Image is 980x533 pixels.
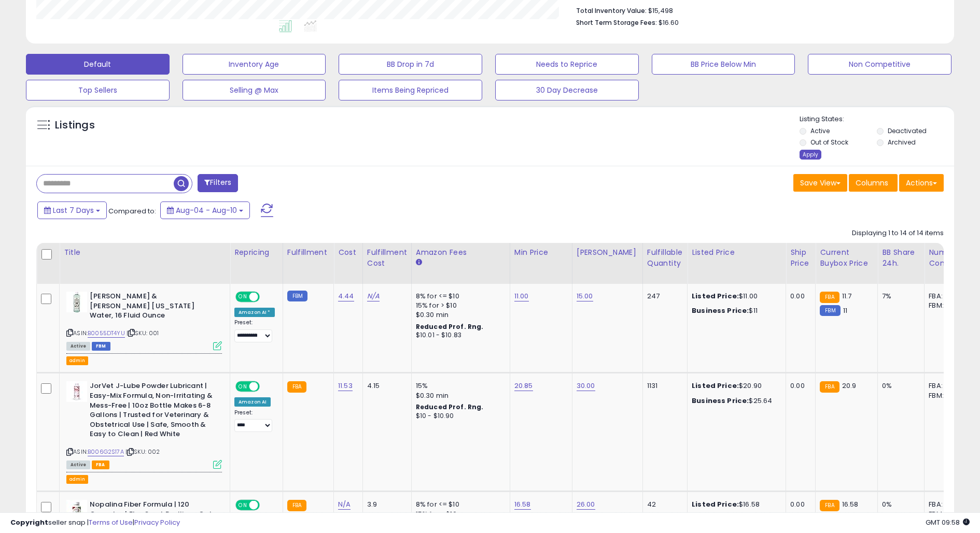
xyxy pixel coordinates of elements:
[234,247,278,258] div: Repricing
[416,402,484,411] b: Reduced Prof. Rng.
[882,500,916,509] div: 0%
[66,475,88,484] button: admin
[234,397,271,407] div: Amazon AI
[692,499,739,509] b: Listed Price:
[820,381,839,393] small: FBA
[108,206,156,216] span: Compared to:
[92,460,109,469] span: FBA
[66,381,222,468] div: ASIN:
[820,247,873,269] div: Current Buybox Price
[842,499,859,509] span: 16.58
[692,381,778,391] div: $20.90
[160,201,250,219] button: Aug-04 - Aug-10
[793,174,847,192] button: Save View
[198,174,238,192] button: Filters
[692,381,739,391] b: Listed Price:
[514,381,533,391] a: 20.85
[236,293,249,301] span: ON
[339,54,482,75] button: BB Drop in 7d
[692,306,749,315] b: Business Price:
[287,247,329,258] div: Fulfillment
[514,247,568,258] div: Min Price
[338,499,351,510] a: N/A
[692,291,739,301] b: Listed Price:
[692,292,778,301] div: $11.00
[416,258,422,267] small: Amazon Fees.
[338,291,354,301] a: 4.44
[800,150,821,160] div: Apply
[66,292,222,349] div: ASIN:
[26,54,170,75] button: Default
[929,391,963,400] div: FBM: 6
[882,247,920,269] div: BB Share 24h.
[90,292,216,323] b: [PERSON_NAME] & [PERSON_NAME] [US_STATE] Water, 16 Fluid Ounce
[416,247,506,258] div: Amazon Fees
[856,178,888,188] span: Columns
[929,292,963,301] div: FBA: 7
[416,322,484,331] b: Reduced Prof. Rng.
[692,500,778,509] div: $16.58
[258,382,275,391] span: OFF
[367,381,403,391] div: 4.15
[53,205,94,215] span: Last 7 Days
[64,247,226,258] div: Title
[495,80,639,100] button: 30 Day Decrease
[66,460,90,469] span: All listings currently available for purchase on Amazon
[577,291,593,301] a: 15.00
[66,356,88,365] button: admin
[37,201,107,219] button: Last 7 Days
[236,382,249,391] span: ON
[416,412,502,421] div: $10 - $10.90
[652,54,795,75] button: BB Price Below Min
[495,54,639,75] button: Needs to Reprice
[692,396,749,406] b: Business Price:
[416,391,502,400] div: $0.30 min
[888,126,927,135] label: Deactivated
[55,118,95,133] h5: Listings
[576,18,657,27] b: Short Term Storage Fees:
[89,517,133,527] a: Terms of Use
[820,500,839,511] small: FBA
[929,381,963,391] div: FBA: 10
[647,381,679,391] div: 1131
[926,517,970,527] span: 2025-08-18 09:58 GMT
[92,342,110,351] span: FBM
[416,292,502,301] div: 8% for <= $10
[929,247,967,269] div: Num of Comp.
[842,381,857,391] span: 20.9
[820,292,839,303] small: FBA
[808,54,951,75] button: Non Competitive
[820,305,840,316] small: FBM
[810,138,848,147] label: Out of Stock
[234,409,275,433] div: Preset:
[287,381,306,393] small: FBA
[234,319,275,342] div: Preset:
[416,331,502,340] div: $10.01 - $10.83
[647,247,683,269] div: Fulfillable Quantity
[176,205,237,215] span: Aug-04 - Aug-10
[810,126,830,135] label: Active
[800,114,954,124] p: Listing States:
[339,80,482,100] button: Items Being Repriced
[134,517,180,527] a: Privacy Policy
[338,247,358,258] div: Cost
[929,500,963,509] div: FBA: 2
[416,301,502,310] div: 15% for > $10
[258,293,275,301] span: OFF
[692,247,781,258] div: Listed Price
[852,228,944,238] div: Displaying 1 to 14 of 14 items
[790,247,811,269] div: Ship Price
[514,499,531,510] a: 16.58
[10,518,180,528] div: seller snap | |
[842,291,852,301] span: 11.7
[882,381,916,391] div: 0%
[66,500,87,521] img: 41g4oahzvsL._SL40_.jpg
[66,381,87,402] img: 31DIlwsTlGL._SL40_.jpg
[127,329,159,337] span: | SKU: 001
[576,4,936,16] li: $15,498
[183,80,326,100] button: Selling @ Max
[287,500,306,511] small: FBA
[659,18,679,27] span: $16.60
[790,381,807,391] div: 0.00
[338,381,353,391] a: 11.53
